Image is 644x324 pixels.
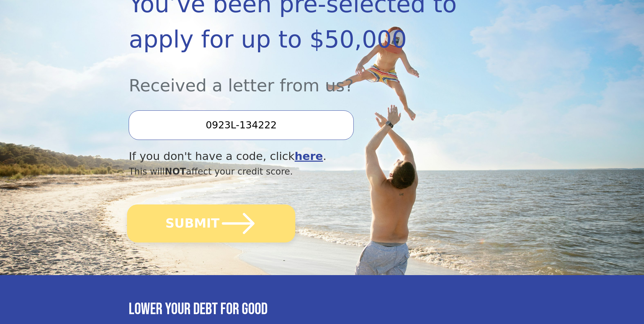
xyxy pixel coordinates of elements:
[165,166,186,177] span: NOT
[295,150,323,163] a: here
[129,165,457,178] div: This will affect your credit score.
[129,57,457,98] div: Received a letter from us?
[129,300,515,319] h3: Lower your debt for good
[127,204,296,242] button: SUBMIT
[129,148,457,165] div: If you don't have a code, click .
[129,110,353,140] input: Enter your Offer Code:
